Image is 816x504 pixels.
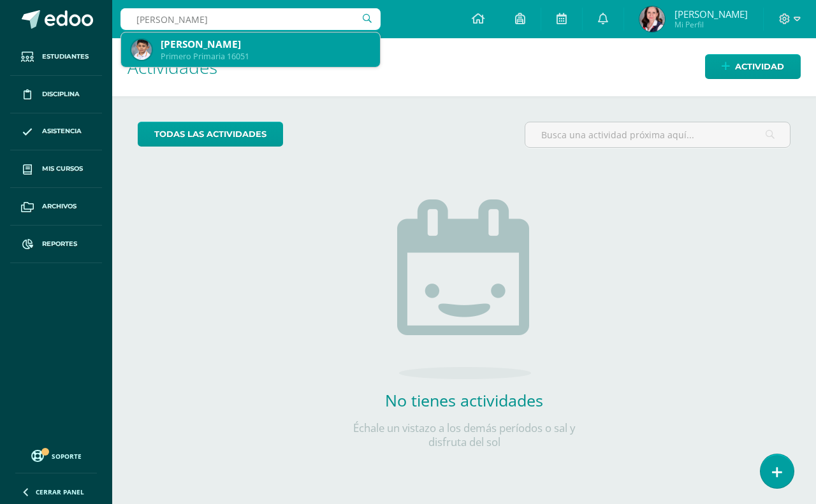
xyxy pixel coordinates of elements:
span: Cerrar panel [36,487,84,496]
div: [PERSON_NAME] [161,38,370,51]
span: Archivos [42,201,76,212]
a: Reportes [10,226,102,263]
span: [PERSON_NAME] [674,8,748,20]
a: Estudiantes [10,38,102,76]
h1: Actividades [127,38,801,96]
span: Asistencia [42,126,82,136]
span: Actividad [735,55,784,78]
a: Mis cursos [10,150,102,188]
input: Busca un usuario... [120,8,381,30]
div: Primero Primaria 16051 [161,51,370,62]
span: Mis cursos [42,164,83,174]
a: Asistencia [10,113,102,151]
a: Soporte [15,447,97,464]
span: Soporte [52,452,82,461]
a: Archivos [10,188,102,226]
span: Estudiantes [42,52,89,62]
img: 03ff0526453eeaa6c283339c1e1f4035.png [639,6,665,32]
img: 27502009f7beae9d8bb33c16e91220d6.png [131,40,152,60]
p: Échale un vistazo a los demás períodos o sal y disfruta del sol [337,421,592,449]
img: no_activities.png [397,199,531,379]
h2: No tienes actividades [337,389,592,411]
span: Reportes [42,239,77,249]
input: Busca una actividad próxima aquí... [525,122,790,147]
span: Disciplina [42,89,80,99]
a: Disciplina [10,76,102,113]
a: Actividad [705,54,801,79]
span: Mi Perfil [674,19,748,30]
a: todas las Actividades [138,122,283,147]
